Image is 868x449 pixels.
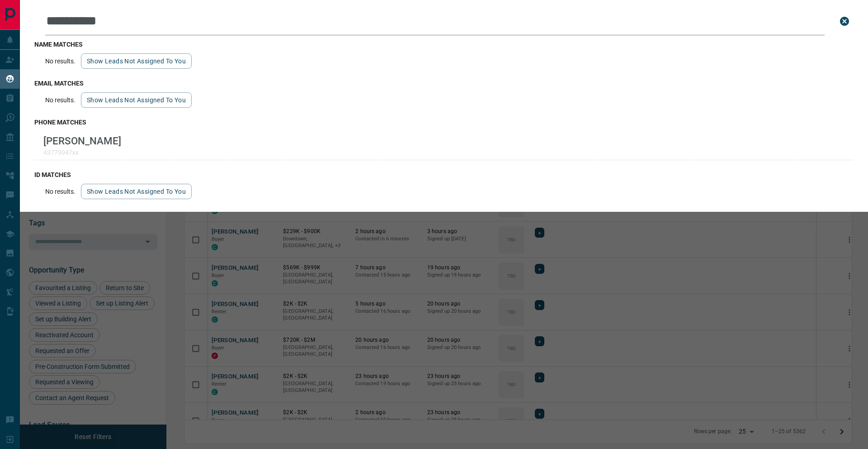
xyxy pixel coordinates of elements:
[81,184,192,199] button: show leads not assigned to you
[81,53,192,69] button: show leads not assigned to you
[34,80,854,87] h3: email matches
[45,188,75,195] p: No results.
[43,135,121,147] p: [PERSON_NAME]
[45,96,75,104] p: No results.
[34,119,854,126] h3: phone matches
[34,171,854,178] h3: id matches
[45,57,75,65] p: No results.
[835,12,854,30] button: close search bar
[43,149,121,156] p: 43779947xx
[34,41,854,48] h3: name matches
[81,92,192,108] button: show leads not assigned to you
